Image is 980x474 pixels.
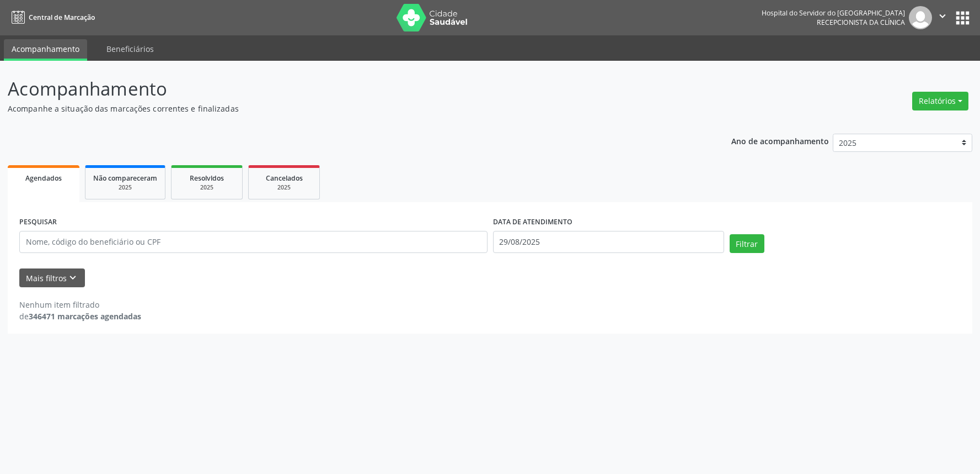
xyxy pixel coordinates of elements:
[493,231,724,253] input: Selecione um intervalo
[8,75,683,103] p: Acompanhamento
[909,6,932,29] img: img
[29,13,95,22] span: Central de Marcação
[190,173,224,183] span: Resolvidos
[99,39,162,59] a: Beneficiários
[8,8,95,27] a: Central de Marcação
[256,183,312,192] div: 2025
[19,268,85,288] button: Mais filtroskeyboard_arrow_down
[67,272,79,284] i: keyboard_arrow_down
[19,310,141,322] div: de
[762,8,905,18] div: Hospital do Servidor do [GEOGRAPHIC_DATA]
[8,103,683,114] p: Acompanhe a situação das marcações correntes e finalizadas
[912,92,968,110] button: Relatórios
[179,183,234,192] div: 2025
[730,234,764,253] button: Filtrar
[19,299,141,310] div: Nenhum item filtrado
[93,183,157,192] div: 2025
[266,173,303,183] span: Cancelados
[731,134,829,148] p: Ano de acompanhamento
[19,214,57,231] label: PESQUISAR
[817,18,905,27] span: Recepcionista da clínica
[4,39,87,61] a: Acompanhamento
[25,173,62,183] span: Agendados
[953,8,972,28] button: apps
[93,173,157,183] span: Não compareceram
[932,6,953,29] button: 
[493,214,572,231] label: DATA DE ATENDIMENTO
[19,231,488,253] input: Nome, código do beneficiário ou CPF
[936,10,949,22] i: 
[29,311,141,322] strong: 346471 marcações agendadas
